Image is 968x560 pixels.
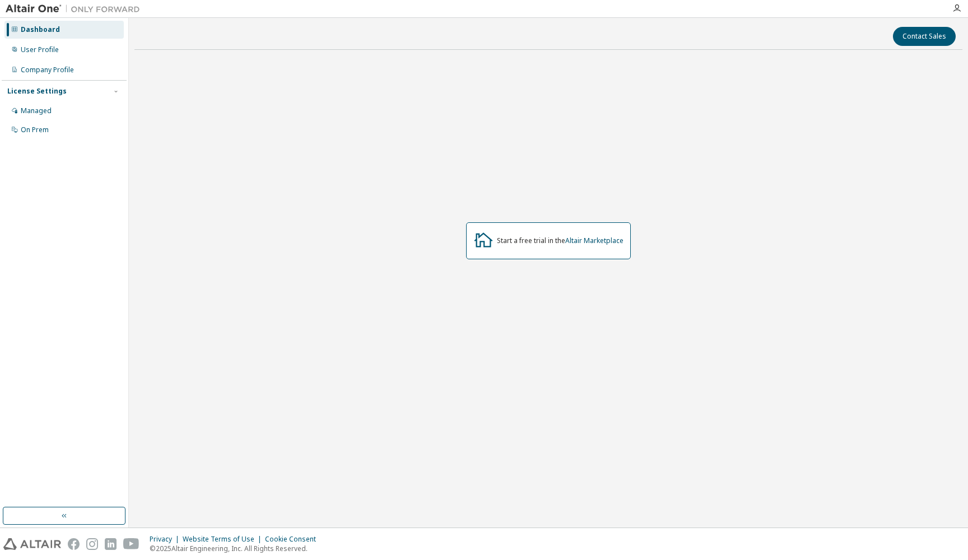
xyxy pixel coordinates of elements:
[6,3,146,15] img: Altair One
[7,87,67,96] div: License Settings
[21,45,59,54] div: User Profile
[3,538,61,550] img: altair_logo.svg
[123,538,139,550] img: youtube.svg
[21,106,52,115] div: Managed
[86,538,98,550] img: instagram.svg
[150,535,183,544] div: Privacy
[150,544,323,553] p: © 2025 Altair Engineering, Inc. All Rights Reserved.
[265,535,323,544] div: Cookie Consent
[105,538,117,550] img: linkedin.svg
[497,236,623,245] div: Start a free trial in the
[565,236,623,245] a: Altair Marketplace
[68,538,80,550] img: facebook.svg
[21,125,49,134] div: On Prem
[893,27,956,46] button: Contact Sales
[21,66,74,74] div: Company Profile
[21,25,60,34] div: Dashboard
[183,535,265,544] div: Website Terms of Use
